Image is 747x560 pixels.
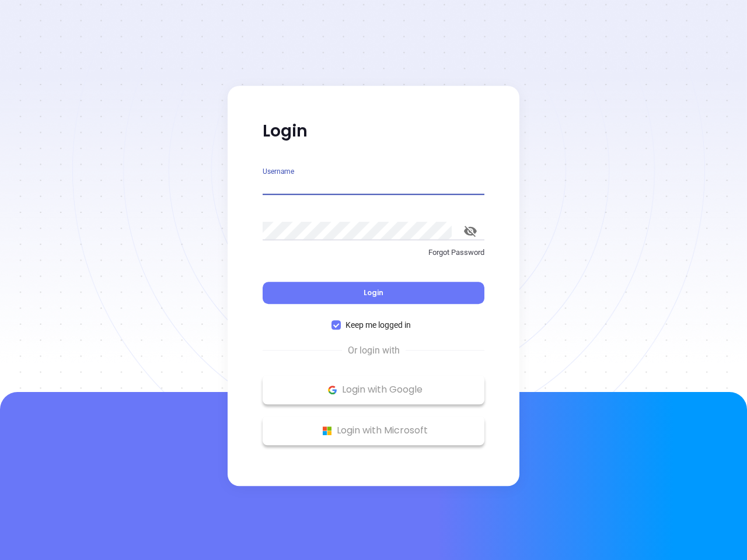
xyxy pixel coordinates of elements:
[263,168,294,175] label: Username
[263,247,484,258] p: Forgot Password
[263,416,484,445] button: Microsoft Logo Login with Microsoft
[456,217,484,245] button: toggle password visibility
[263,247,484,268] a: Forgot Password
[263,375,484,404] button: Google Logo Login with Google
[268,422,479,439] p: Login with Microsoft
[325,383,340,397] img: Google Logo
[342,344,406,358] span: Or login with
[263,282,484,304] button: Login
[341,318,416,331] span: Keep me logged in
[268,381,479,398] p: Login with Google
[364,288,383,297] span: Login
[320,423,334,438] img: Microsoft Logo
[263,121,484,142] p: Login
